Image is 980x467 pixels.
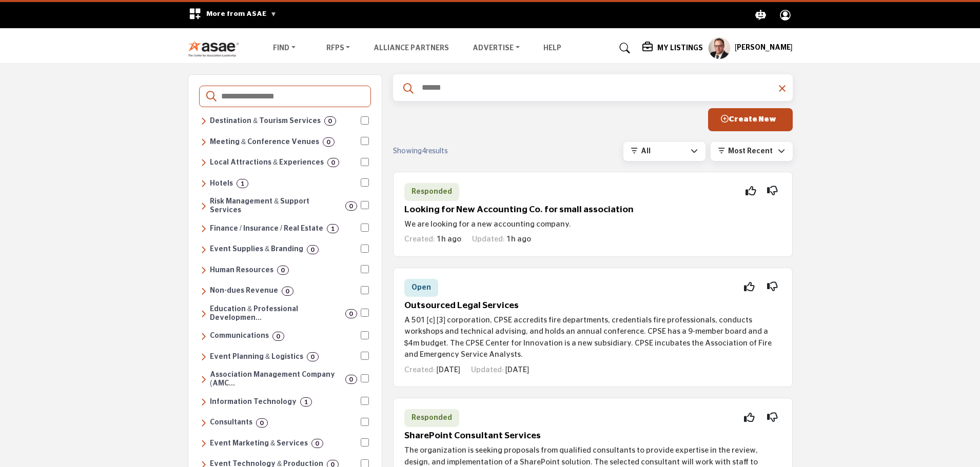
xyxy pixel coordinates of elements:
[744,287,755,287] i: Interested
[210,439,308,448] h6: Strategic marketing, sponsorship sales, and tradeshow management services to maximize event visib...
[721,115,776,123] span: Create New
[708,108,793,131] button: Create New
[220,90,364,103] input: Search Categories
[349,376,353,383] b: 0
[361,418,369,426] input: Select Consultants
[349,202,353,210] b: 0
[260,419,264,427] b: 0
[324,116,336,126] div: 0 Results For Destination & Tourism Services
[505,366,529,374] span: [DATE]
[404,366,435,374] span: Created:
[210,371,342,388] h6: Professional management, strategic guidance, and operational support to help associations streaml...
[471,366,504,374] span: Updated:
[361,178,369,187] input: Select Hotels
[361,309,369,317] input: Select Education & Professional Development
[404,300,781,311] h5: Outsourced Legal Services
[708,37,731,59] button: Show hide supplier dropdown
[210,245,303,254] h6: Customized event materials such as badges, branded merchandise, lanyards, and photography service...
[404,219,781,231] p: We are looking for a new accounting company.
[327,158,339,167] div: 0 Results For Local Attractions & Experiences
[210,353,303,361] h6: Event planning, venue selection, and on-site management for meetings, conferences, and tradeshows.
[256,418,268,428] div: 0 Results For Consultants
[735,43,793,53] h5: [PERSON_NAME]
[374,45,449,52] a: Alliance Partners
[642,42,703,54] div: My Listings
[210,179,233,188] h6: Accommodations ranging from budget to luxury, offering lodging, amenities, and services tailored ...
[328,117,332,125] b: 0
[404,315,781,361] p: A 501 [c] [3] corporation, CPSE accredits fire departments, credentials fire professionals, condu...
[210,158,324,167] h6: Entertainment, cultural, and recreational destinations that enhance visitor experiences, includin...
[437,235,461,243] span: 1h ago
[361,374,369,382] input: Select Association Management Company (AMC)
[641,148,651,155] span: All
[304,398,308,405] b: 1
[331,159,335,166] b: 0
[311,246,315,253] b: 0
[210,398,297,407] h6: Technology solutions, including software, cybersecurity, cloud computing, data management, and di...
[361,158,369,166] input: Select Local Attractions & Experiences
[210,418,252,427] h6: Expert guidance across various areas, including technology, marketing, leadership, finance, educa...
[411,284,431,291] span: Open
[465,41,527,55] a: Advertise
[744,417,755,418] i: Interested
[319,41,358,55] a: RFPs
[210,197,342,215] h6: Services for cancellation insurance and transportation solutions.
[361,201,369,209] input: Select Risk Management & Support Services
[237,179,248,188] div: 1 Results For Hotels
[361,331,369,339] input: Select Communications
[767,287,778,287] i: Not Interested
[610,40,637,56] a: Search
[345,375,357,384] div: 0 Results For Association Management Company (AMC)
[361,265,369,273] input: Select Human Resources
[345,309,357,318] div: 0 Results For Education & Professional Development
[361,438,369,446] input: Select Event Marketing & Services
[361,137,369,145] input: Select Meeting & Conference Venues
[311,353,315,360] b: 0
[210,138,319,147] h6: Facilities and spaces designed for business meetings, conferences, and events.
[300,397,312,407] div: 1 Results For Information Technology
[210,287,278,295] h6: Programs like affinity partnerships, sponsorships, and other revenue-generating opportunities tha...
[316,440,319,447] b: 0
[327,138,330,146] b: 0
[345,201,357,211] div: 0 Results For Risk Management & Support Services
[210,117,321,126] h6: Organizations and services that promote travel, tourism, and local attractions, including visitor...
[210,305,342,322] h6: Training, certification, career development, and learning solutions to enhance skills, engagement...
[277,333,280,340] b: 0
[286,288,289,295] b: 0
[411,414,452,421] span: Responded
[361,397,369,405] input: Select Information Technology
[361,286,369,294] input: Select Non-dues Revenue
[272,332,284,341] div: 0 Results For Communications
[188,40,245,57] img: site Logo
[543,45,561,52] a: Help
[241,180,244,187] b: 1
[393,146,513,157] div: Showing results
[327,224,339,233] div: 1 Results For Finance / Insurance / Real Estate
[361,352,369,360] input: Select Event Planning & Logistics
[472,235,505,243] span: Updated:
[266,41,303,55] a: Find
[411,188,452,195] span: Responded
[210,225,323,233] h6: Financial management, accounting, insurance, banking, payroll, and real estate services to help o...
[728,148,773,155] span: Most Recent
[404,235,435,243] span: Created:
[437,366,460,374] span: [DATE]
[767,191,778,191] i: Not Interested
[210,332,269,340] h6: Services for messaging, public relations, video production, webinars, and content management to e...
[323,137,335,147] div: 0 Results For Meeting & Conference Venues
[349,310,353,317] b: 0
[206,10,277,17] span: More from ASAE
[282,287,293,296] div: 0 Results For Non-dues Revenue
[746,191,756,191] i: Interested
[361,245,369,253] input: Select Event Supplies & Branding
[307,352,319,361] div: 0 Results For Event Planning & Logistics
[182,2,283,28] div: More from ASAE
[404,205,781,215] h5: Looking for New Accounting Co. for small association
[277,266,289,275] div: 0 Results For Human Resources
[311,439,323,448] div: 0 Results For Event Marketing & Services
[767,417,778,418] i: Not Interested
[331,225,335,232] b: 1
[422,148,426,155] span: 4
[307,245,319,254] div: 0 Results For Event Supplies & Branding
[657,44,703,53] h5: My Listings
